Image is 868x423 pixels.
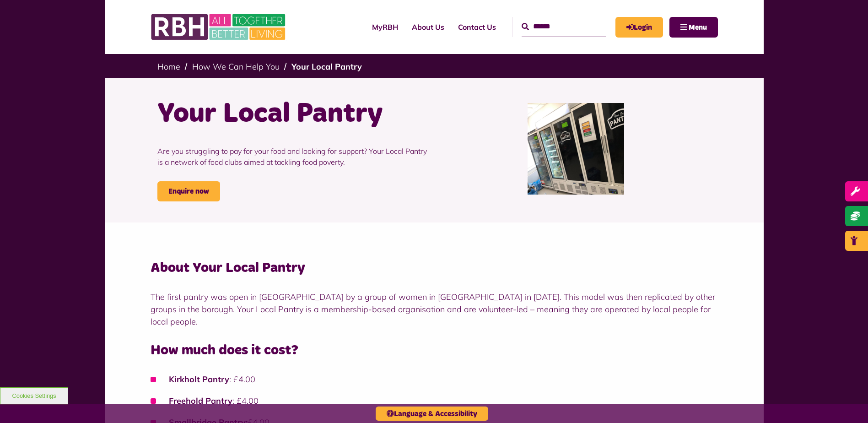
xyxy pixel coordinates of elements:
[376,407,488,421] button: Language & Accessibility
[689,24,707,31] span: Menu
[157,96,427,132] h1: Your Local Pantry
[151,373,718,385] li: : £4.00
[192,61,280,72] a: How We Can Help You
[157,181,220,201] a: Enquire now
[169,396,232,406] strong: Freehold Pantry
[615,17,663,38] a: MyRBH
[669,17,718,38] button: Navigation
[151,291,718,328] p: The first pantry was open in [GEOGRAPHIC_DATA] by a group of women in [GEOGRAPHIC_DATA] in [DATE]...
[451,15,503,39] a: Contact Us
[157,132,427,181] p: Are you struggling to pay for your food and looking for support? Your Local Pantry is a network o...
[405,15,451,39] a: About Us
[151,259,718,277] h3: About Your Local Pantry
[365,15,405,39] a: MyRBH
[291,61,362,72] a: Your Local Pantry
[151,9,288,45] img: RBH
[151,395,718,407] li: : £4.00
[151,342,718,359] h3: How much does it cost?
[157,61,180,72] a: Home
[169,374,229,385] strong: Kirkholt Pantry
[528,103,625,195] img: Pantry1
